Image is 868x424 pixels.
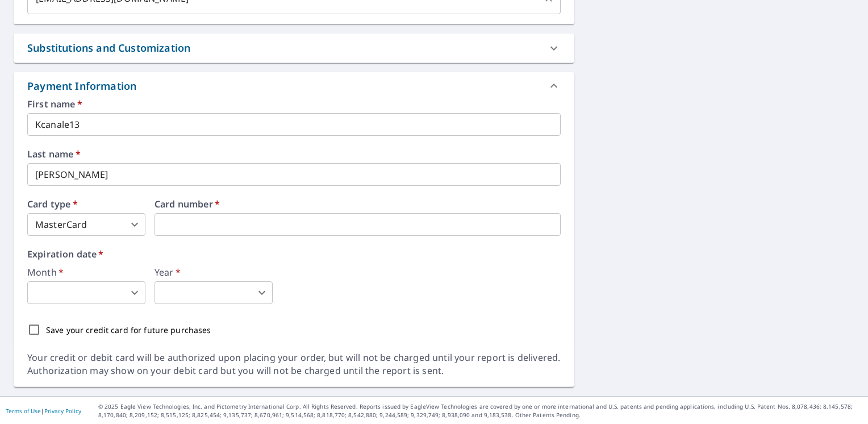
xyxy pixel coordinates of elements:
label: Year [155,268,273,277]
label: Expiration date [27,250,561,259]
label: Month [27,268,145,277]
label: Card type [27,199,145,209]
iframe: secure payment field [155,213,561,236]
div: MasterCard [27,213,145,236]
div: Substitutions and Customization [14,34,574,63]
label: First name [27,99,561,109]
div: Your credit or debit card will be authorized upon placing your order, but will not be charged unt... [27,351,561,377]
label: Last name [27,149,561,159]
div: ​ [27,281,145,304]
p: © 2025 Eagle View Technologies, Inc. and Pictometry International Corp. All Rights Reserved. Repo... [98,402,862,419]
div: Substitutions and Customization [27,40,190,56]
a: Privacy Policy [44,407,81,415]
div: ​ [155,281,273,304]
p: Save your credit card for future purchases [46,324,211,336]
p: | [6,408,81,414]
div: Payment Information [14,72,574,99]
div: Payment Information [27,78,141,94]
label: Card number [155,199,561,209]
a: Terms of Use [6,407,41,415]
